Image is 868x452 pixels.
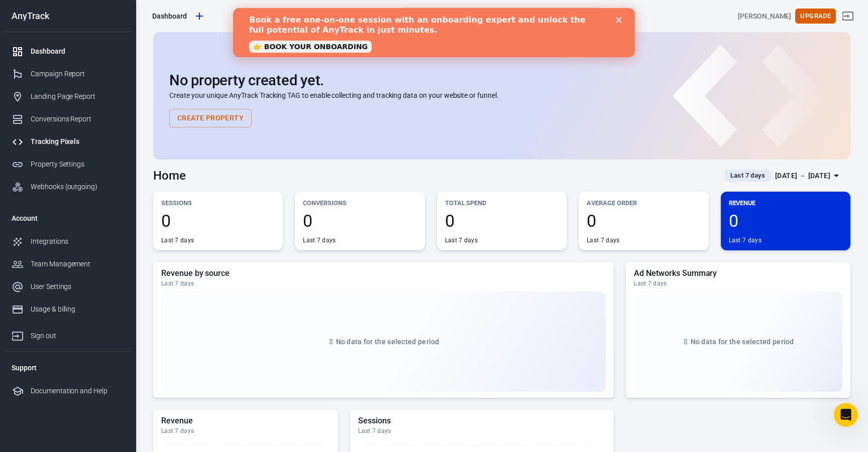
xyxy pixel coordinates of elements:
[4,206,132,230] li: Account
[691,338,794,346] span: No data for the selected period
[834,403,858,427] iframe: Intercom live chat
[445,198,559,208] p: Total Spend
[31,281,124,292] div: User Settings
[4,108,132,130] a: Conversions Report
[152,11,187,21] div: Dashboard
[191,8,208,25] a: Create new property
[4,63,132,85] a: Campaign Report
[31,386,124,396] div: Documentation and Help
[31,331,124,341] div: Sign out
[4,230,132,253] a: Integrations
[169,72,834,88] h2: No property created yet.
[716,168,850,184] button: Last 7 days[DATE] － [DATE]
[634,279,842,287] div: Last 7 days
[303,212,416,229] span: 0
[383,9,393,15] div: Close
[726,171,769,181] span: Last 7 days
[4,40,132,63] a: Dashboard
[336,338,440,346] span: No data for the selected period
[4,356,132,380] li: Support
[445,212,559,229] span: 0
[729,198,842,208] p: Revenue
[31,114,124,124] div: Conversions Report
[31,304,124,315] div: Usage & billing
[153,169,186,183] h3: Home
[4,275,132,298] a: User Settings
[161,427,330,435] div: Last 7 days
[4,176,132,198] a: Webhooks (outgoing)
[4,130,132,153] a: Tracking Pixels
[31,259,124,269] div: Team Management
[161,416,330,426] h5: Revenue
[169,109,252,127] button: Create Property
[358,416,606,426] h5: Sessions
[738,11,791,22] div: Account id: yBZxju4c
[161,279,606,287] div: Last 7 days
[634,268,842,278] h5: Ad Networks Summary
[795,9,836,24] button: Upgrade
[587,198,700,208] p: Average Order
[161,268,606,278] h5: Revenue by source
[4,85,132,108] a: Landing Page Report
[358,427,606,435] div: Last 7 days
[4,253,132,275] a: Team Management
[587,212,700,229] span: 0
[31,136,124,147] div: Tracking Pixels
[31,236,124,247] div: Integrations
[836,4,860,28] a: Sign out
[161,198,275,208] p: Sessions
[31,182,124,192] div: Webhooks (outgoing)
[401,8,602,25] button: Find anything...⌘ + K
[729,236,762,244] div: Last 7 days
[4,321,132,347] a: Sign out
[169,90,834,101] p: Create your unique AnyTrack Tracking TAG to enable collecting and tracking data on your website o...
[161,212,275,229] span: 0
[31,46,124,57] div: Dashboard
[31,91,124,102] div: Landing Page Report
[775,170,830,182] div: [DATE] － [DATE]
[4,298,132,321] a: Usage & billing
[729,212,842,229] span: 0
[31,69,124,79] div: Campaign Report
[4,12,132,21] div: AnyTrack
[31,159,124,170] div: Property Settings
[4,153,132,176] a: Property Settings
[303,198,416,208] p: Conversions
[233,8,635,57] iframe: Intercom live chat banner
